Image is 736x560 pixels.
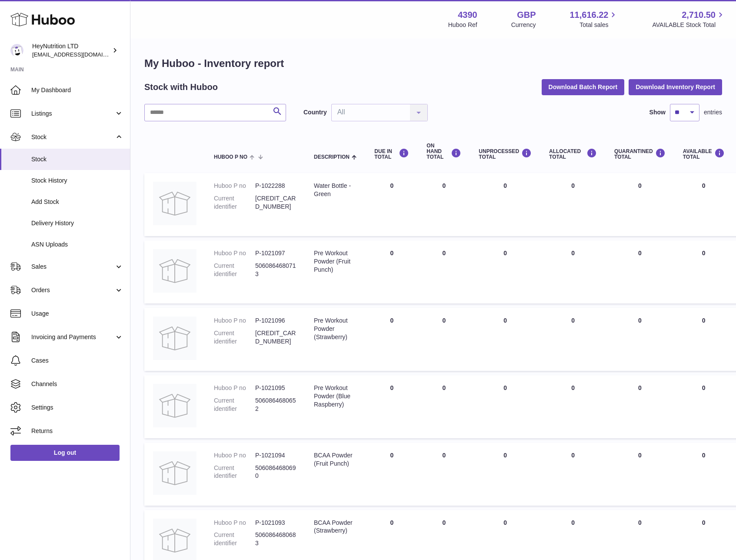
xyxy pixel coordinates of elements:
td: 0 [674,375,733,438]
td: 0 [470,443,540,506]
a: 2,710.50 AVAILABLE Stock Total [652,9,726,29]
td: 0 [674,308,733,371]
td: 0 [418,173,470,236]
dt: Huboo P no [214,519,255,527]
strong: GBP [517,9,536,21]
span: Usage [31,310,123,318]
button: Download Inventory Report [629,79,722,95]
dt: Current identifier [214,397,255,413]
span: AVAILABLE Stock Total [652,21,726,29]
span: Settings [31,403,123,412]
td: 0 [470,375,540,438]
td: 0 [366,308,418,371]
dt: Huboo P no [214,451,255,460]
dd: 5060864680690 [255,464,296,480]
span: 0 [638,250,642,257]
span: ASN Uploads [31,240,123,249]
td: 0 [540,173,606,236]
span: Sales [31,263,114,271]
strong: 4390 [458,9,477,21]
td: 0 [470,173,540,236]
span: My Dashboard [31,86,123,94]
label: Country [303,108,327,117]
dt: Current identifier [214,531,255,547]
span: Returns [31,427,123,435]
span: [EMAIL_ADDRESS][DOMAIN_NAME] [32,51,128,58]
dt: Huboo P no [214,317,255,325]
div: Water Bottle - Green [314,182,357,198]
span: 0 [638,317,642,324]
dd: [CREDIT_CARD_NUMBER] [255,194,296,211]
div: ALLOCATED Total [549,148,597,160]
img: product image [153,249,196,293]
dd: P-1021096 [255,317,296,325]
div: AVAILABLE Total [683,148,725,160]
h1: My Huboo - Inventory report [144,57,722,70]
dd: [CREDIT_CARD_NUMBER] [255,329,296,346]
dd: P-1022288 [255,182,296,190]
span: Add Stock [31,198,123,206]
span: 2,710.50 [682,9,716,21]
div: DUE IN TOTAL [374,148,409,160]
td: 0 [418,443,470,506]
span: Total sales [579,21,618,29]
span: Stock [31,155,123,163]
td: 0 [470,308,540,371]
a: Log out [10,445,120,460]
div: HeyNutrition LTD [32,42,110,59]
dt: Huboo P no [214,182,255,190]
td: 0 [674,173,733,236]
dd: 5060864680683 [255,531,296,547]
span: Stock History [31,177,123,185]
span: Channels [31,380,123,388]
div: Currency [511,21,536,29]
dt: Current identifier [214,464,255,480]
h2: Stock with Huboo [144,81,218,93]
dd: P-1021094 [255,451,296,460]
img: product image [153,451,196,495]
div: BCAA Powder (Strawberry) [314,519,357,535]
div: ON HAND Total [426,143,461,160]
div: UNPROCESSED Total [479,148,532,160]
span: 0 [638,384,642,391]
span: 11,616.22 [569,9,608,21]
td: 0 [540,443,606,506]
dt: Huboo P no [214,384,255,392]
td: 0 [540,240,606,303]
dd: P-1021093 [255,519,296,527]
button: Download Batch Report [542,79,625,95]
div: Pre Workout Powder (Blue Raspberry) [314,384,357,409]
dt: Current identifier [214,194,255,211]
img: product image [153,182,196,225]
td: 0 [418,308,470,371]
td: 0 [366,173,418,236]
span: entries [704,108,722,117]
img: info@heynutrition.com [10,44,23,57]
img: product image [153,317,196,360]
span: 0 [638,519,642,526]
span: Huboo P no [214,154,247,160]
span: Listings [31,110,114,118]
span: Orders [31,286,114,294]
td: 0 [674,443,733,506]
a: 11,616.22 Total sales [569,9,618,29]
td: 0 [470,240,540,303]
td: 0 [366,240,418,303]
span: Stock [31,133,114,141]
td: 0 [674,240,733,303]
dt: Current identifier [214,329,255,346]
td: 0 [418,240,470,303]
div: Pre Workout Powder (Strawberry) [314,317,357,341]
dd: P-1021095 [255,384,296,392]
div: BCAA Powder (Fruit Punch) [314,451,357,468]
dd: 5060864680652 [255,397,296,413]
span: Cases [31,357,123,365]
td: 0 [540,308,606,371]
span: Description [314,154,350,160]
span: 0 [638,452,642,459]
div: Huboo Ref [448,21,477,29]
span: Invoicing and Payments [31,333,114,341]
span: Delivery History [31,219,123,227]
img: product image [153,384,196,427]
dd: 5060864680713 [255,262,296,278]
